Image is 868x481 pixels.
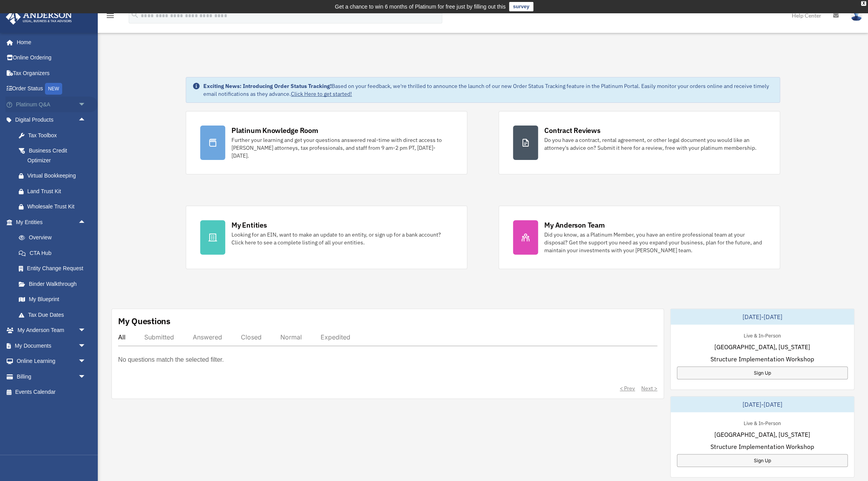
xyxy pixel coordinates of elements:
[27,171,88,181] div: Virtual Bookkeeping
[5,112,98,128] a: Digital Productsarrow_drop_up
[671,309,854,325] div: [DATE]-[DATE]
[11,307,98,323] a: Tax Due Dates
[737,331,787,339] div: Live & In-Person
[5,354,98,369] a: Online Learningarrow_drop_down
[106,14,115,20] a: menu
[280,333,302,341] div: Normal
[544,231,766,254] div: Did you know, as a Platinum Member, you have an entire professional team at your disposal? Get th...
[5,97,98,112] a: Platinum Q&Aarrow_drop_down
[186,111,467,174] a: Platinum Knowledge Room Further your learning and get your questions answered real-time with dire...
[11,199,98,215] a: Wholesale Trust Kit
[11,261,98,276] a: Entity Change Request
[27,202,88,212] div: Wholesale Trust Kit
[5,384,98,400] a: Events Calendar
[4,9,74,25] img: Anderson Advisors Platinum Portal
[5,369,98,384] a: Billingarrow_drop_down
[231,136,453,160] div: Further your learning and get your questions answered real-time with direct access to [PERSON_NAM...
[677,366,848,379] a: Sign Up
[106,11,115,20] i: menu
[11,230,98,246] a: Overview
[203,82,773,98] div: Based on your feedback, we're thrilled to announce the launch of our new Order Status Tracking fe...
[671,397,854,412] div: [DATE]-[DATE]
[144,333,174,341] div: Submitted
[5,34,94,50] a: Home
[5,50,98,66] a: Online Ordering
[231,220,267,230] div: My Entities
[27,131,88,140] div: Tax Toolbox
[861,1,866,6] div: close
[11,127,98,143] a: Tax Toolbox
[677,454,848,467] a: Sign Up
[78,214,94,230] span: arrow_drop_up
[544,126,600,135] div: Contract Reviews
[11,143,98,168] a: Business Credit Optimizer
[118,315,170,327] div: My Questions
[737,418,787,427] div: Live & In-Person
[11,168,98,184] a: Virtual Bookkeeping
[193,333,222,341] div: Answered
[714,342,810,352] span: [GEOGRAPHIC_DATA], [US_STATE]
[5,338,98,354] a: My Documentsarrow_drop_down
[118,354,224,365] p: No questions match the selected filter.
[499,111,780,174] a: Contract Reviews Do you have a contract, rental agreement, or other legal document you would like...
[78,354,94,370] span: arrow_drop_down
[5,65,98,81] a: Tax Organizers
[544,136,766,152] div: Do you have a contract, rental agreement, or other legal document you would like an attorney's ad...
[27,146,88,165] div: Business Credit Optimizer
[499,206,780,269] a: My Anderson Team Did you know, as a Platinum Member, you have an entire professional team at your...
[78,338,94,354] span: arrow_drop_down
[203,83,332,90] strong: Exciting News: Introducing Order Status Tracking!
[78,323,94,339] span: arrow_drop_down
[5,214,98,230] a: My Entitiesarrow_drop_up
[850,10,862,21] img: User Pic
[131,11,139,19] i: search
[710,354,814,364] span: Structure Implementation Workshop
[544,220,604,230] div: My Anderson Team
[11,276,98,292] a: Binder Walkthrough
[231,126,318,135] div: Platinum Knowledge Room
[321,333,350,341] div: Expedited
[291,90,352,97] a: Click Here to get started!
[231,231,453,246] div: Looking for an EIN, want to make an update to an entity, or sign up for a bank account? Click her...
[5,81,98,97] a: Order StatusNEW
[714,430,810,439] span: [GEOGRAPHIC_DATA], [US_STATE]
[241,333,262,341] div: Closed
[11,183,98,199] a: Land Trust Kit
[118,333,126,341] div: All
[78,369,94,385] span: arrow_drop_down
[5,323,98,338] a: My Anderson Teamarrow_drop_down
[45,83,62,95] div: NEW
[27,187,88,196] div: Land Trust Kit
[710,442,814,451] span: Structure Implementation Workshop
[11,245,98,261] a: CTA Hub
[509,2,533,11] a: survey
[186,206,467,269] a: My Entities Looking for an EIN, want to make an update to an entity, or sign up for a bank accoun...
[78,112,94,128] span: arrow_drop_up
[78,97,94,113] span: arrow_drop_down
[335,2,506,11] div: Get a chance to win 6 months of Platinum for free just by filling out this
[11,292,98,307] a: My Blueprint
